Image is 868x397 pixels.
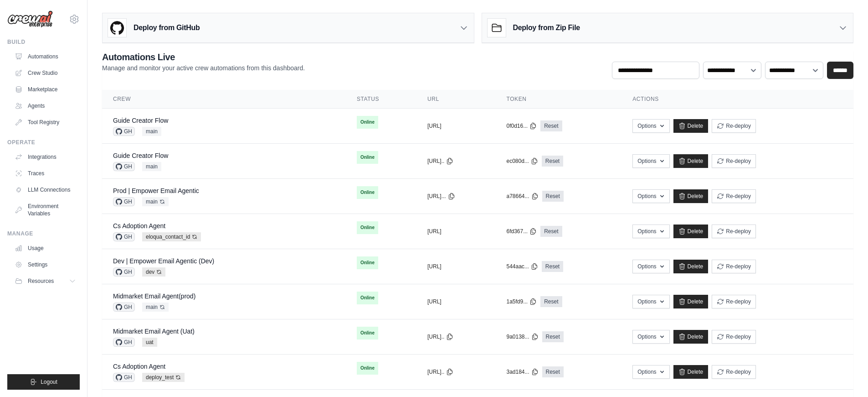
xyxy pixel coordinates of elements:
span: GH [113,232,135,241]
a: Environment Variables [11,199,80,221]
a: Delete [673,295,709,308]
button: 1a5fd9... [506,298,537,305]
h3: Deploy from GitHub [134,22,200,33]
a: Crew Studio [11,66,80,80]
a: Delete [673,189,709,203]
span: Online [357,221,378,234]
button: Options [632,260,669,273]
span: Online [357,186,378,199]
button: Options [632,330,669,344]
button: Re-deploy [712,365,756,379]
span: GH [113,303,135,312]
a: Reset [542,191,564,202]
button: ec080d... [506,157,538,165]
button: Logout [7,374,80,390]
th: Token [495,90,621,109]
a: Midmarket Email Agent (Uat) [113,328,195,335]
a: Usage [11,241,80,256]
a: Cs Adoption Agent [113,222,165,230]
th: URL [416,90,495,109]
span: dev [142,267,165,277]
a: Dev | Empower Email Agentic (Dev) [113,257,214,265]
button: 3ad184... [506,368,538,376]
button: 9a0138... [506,333,538,340]
a: Guide Creator Flow [113,152,168,159]
a: Automations [11,49,80,64]
h2: Automations Live [102,51,305,63]
p: Manage and monitor your active crew automations from this dashboard. [102,63,305,73]
img: Logo [7,10,53,28]
a: Agents [11,99,80,113]
button: Re-deploy [712,225,756,238]
a: Reset [540,226,562,237]
button: Options [632,119,669,133]
a: Reset [542,156,563,167]
button: a78664... [506,193,538,200]
th: Crew [102,90,346,109]
span: Resources [28,277,54,285]
span: main [142,197,169,206]
a: Guide Creator Flow [113,117,168,124]
span: GH [113,127,135,136]
a: Integrations [11,150,80,164]
span: GH [113,373,135,382]
a: Reset [542,366,564,377]
span: eloqua_contact_id [142,232,201,241]
div: Operate [7,139,80,146]
a: Reset [540,296,562,307]
span: GH [113,267,135,277]
button: Options [632,225,669,238]
a: Delete [673,330,709,344]
span: Online [357,116,378,129]
button: Re-deploy [712,189,756,203]
a: Reset [542,331,564,342]
th: Actions [621,90,853,109]
button: Re-deploy [712,260,756,273]
span: uat [142,338,157,347]
span: Logout [41,378,57,386]
span: main [142,127,161,136]
a: Marketplace [11,82,80,97]
button: Resources [11,274,80,288]
button: Re-deploy [712,154,756,168]
a: Traces [11,166,80,181]
span: Online [357,151,378,164]
a: Delete [673,260,709,273]
span: main [142,162,161,171]
span: GH [113,197,135,206]
button: Re-deploy [712,295,756,308]
a: Prod | Empower Email Agentic [113,187,199,194]
button: Options [632,154,669,168]
button: 544aac... [506,263,538,270]
button: Options [632,365,669,379]
span: Online [357,256,378,269]
button: 6fd367... [506,228,537,235]
div: Build [7,38,80,46]
span: deploy_test [142,373,185,382]
span: main [142,303,169,312]
span: GH [113,162,135,171]
a: Reset [540,120,562,131]
a: LLM Connections [11,183,80,197]
button: 0f0d16... [506,122,537,130]
span: Online [357,327,378,340]
button: Re-deploy [712,119,756,133]
span: GH [113,338,135,347]
button: Options [632,189,669,203]
a: Midmarket Email Agent(prod) [113,293,195,300]
a: Delete [673,225,709,238]
h3: Deploy from Zip File [513,22,580,33]
a: Delete [673,154,709,168]
button: Options [632,295,669,308]
img: GitHub Logo [108,19,126,37]
a: Reset [542,261,563,272]
a: Delete [673,365,709,379]
button: Re-deploy [712,330,756,344]
a: Tool Registry [11,115,80,130]
span: Online [357,362,378,375]
a: Delete [673,119,709,133]
a: Settings [11,257,80,272]
th: Status [346,90,416,109]
div: Manage [7,230,80,237]
a: Cs Adoption Agent [113,363,165,370]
